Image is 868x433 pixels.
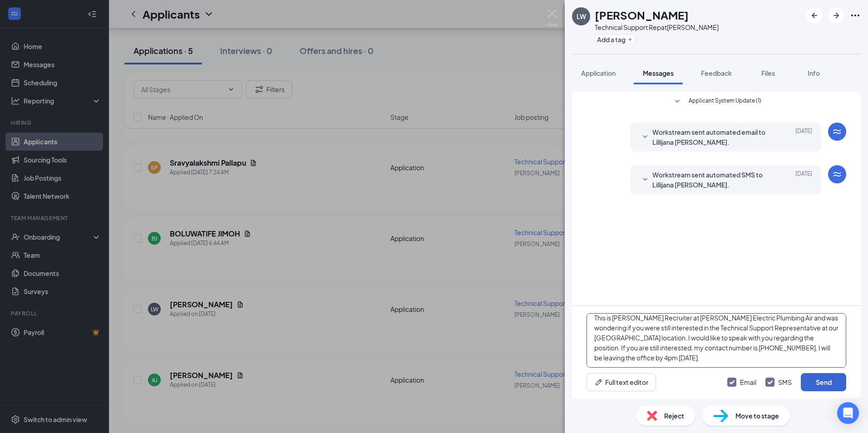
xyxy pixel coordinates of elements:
[735,411,779,421] span: Move to stage
[689,96,761,107] span: Applicant System Update (1)
[808,69,820,77] span: Info
[801,373,846,391] button: Send
[577,12,586,21] div: LW
[672,96,761,107] button: SmallChevronDownApplicant System Update (1)
[581,69,616,77] span: Application
[761,69,775,77] span: Files
[795,127,812,147] span: [DATE]
[837,402,859,424] div: Open Intercom Messenger
[664,411,684,421] span: Reject
[831,10,842,21] svg: ArrowRight
[640,132,651,143] svg: SmallChevronDown
[595,23,719,32] div: Technical Support Rep at [PERSON_NAME]
[640,174,651,185] svg: SmallChevronDown
[595,7,689,23] h1: [PERSON_NAME]
[701,69,732,77] span: Feedback
[595,34,635,44] button: PlusAdd a tag
[828,7,844,24] button: ArrowRight
[587,373,656,391] button: Full text editorPen
[587,313,846,368] textarea: Lillijana, This is [PERSON_NAME] Recruiter at [PERSON_NAME] Electric Plumbing Air and was wonderi...
[850,10,861,21] svg: Ellipses
[806,7,823,24] button: ArrowLeftNew
[652,170,771,190] span: Workstream sent automated SMS to Lillijana [PERSON_NAME].
[832,126,843,137] svg: WorkstreamLogo
[627,37,633,42] svg: Plus
[795,170,812,190] span: [DATE]
[643,69,674,77] span: Messages
[832,169,843,180] svg: WorkstreamLogo
[594,378,603,387] svg: Pen
[809,10,820,21] svg: ArrowLeftNew
[652,127,771,147] span: Workstream sent automated email to Lillijana [PERSON_NAME].
[672,96,683,107] svg: SmallChevronDown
